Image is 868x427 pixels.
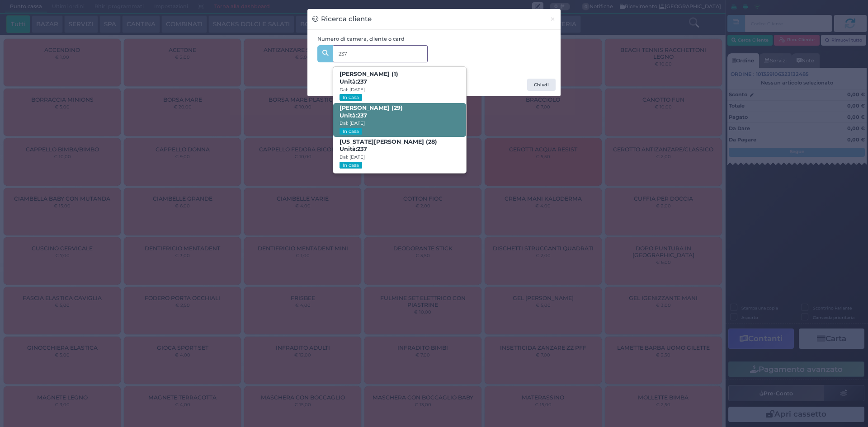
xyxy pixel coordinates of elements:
strong: 237 [357,112,367,119]
small: Dal: [DATE] [340,154,365,160]
b: [PERSON_NAME] (1) [340,70,398,85]
small: In casa [340,162,362,169]
label: Numero di camera, cliente o card [317,35,405,43]
span: Unità: [340,145,367,153]
button: Chiudi [545,9,561,29]
b: [PERSON_NAME] (29) [340,104,403,119]
button: Chiudi [527,79,556,91]
small: In casa [340,94,362,101]
small: Dal: [DATE] [340,87,365,93]
small: Dal: [DATE] [340,120,365,126]
input: Es. 'Mario Rossi', '220' o '108123234234' [333,45,428,62]
span: Unità: [340,112,367,120]
strong: 237 [357,145,367,152]
span: × [550,14,556,24]
b: [US_STATE][PERSON_NAME] (28) [340,138,437,153]
small: In casa [340,128,362,135]
h3: Ricerca cliente [312,14,372,24]
strong: 237 [357,78,367,85]
span: Unità: [340,78,367,86]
